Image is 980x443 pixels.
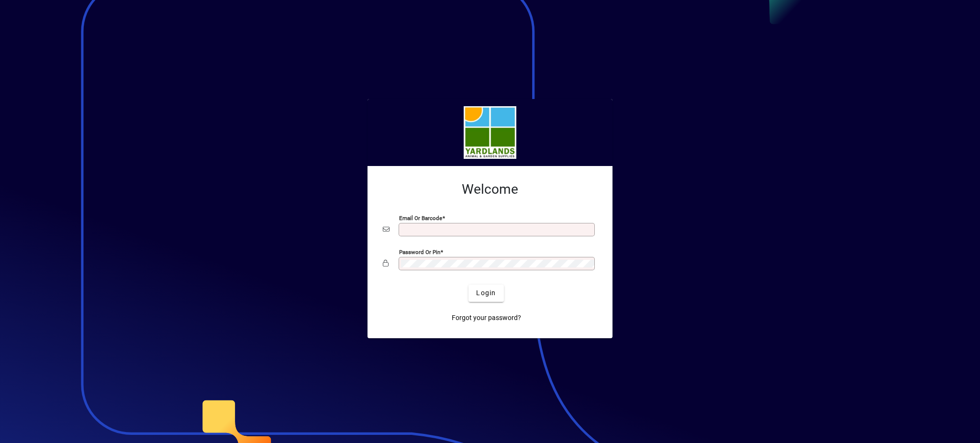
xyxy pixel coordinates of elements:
[476,288,496,298] span: Login
[383,181,597,198] h2: Welcome
[452,313,521,323] span: Forgot your password?
[399,214,442,221] mat-label: Email or Barcode
[399,248,440,255] mat-label: Password or Pin
[468,285,503,302] button: Login
[448,310,525,327] a: Forgot your password?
